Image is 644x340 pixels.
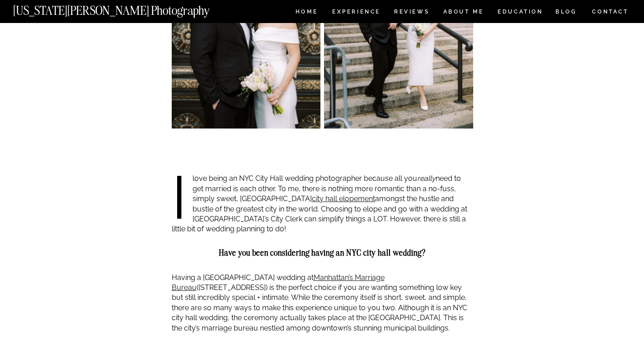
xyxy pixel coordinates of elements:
a: REVIEWS [394,9,428,17]
a: Experience [332,9,380,17]
a: [US_STATE][PERSON_NAME] Photography [13,5,240,12]
p: I love being an NYC City Hall wedding photographer because all you need to get married is each ot... [172,174,473,234]
a: city hall elopement [312,194,375,203]
a: BLOG [555,9,577,17]
p: Having a [GEOGRAPHIC_DATA] wedding at ([STREET_ADDRESS]) is the perfect choice if you are wanting... [172,273,473,333]
a: CONTACT [592,7,629,17]
a: ABOUT ME [443,9,484,17]
a: HOME [294,9,320,17]
strong: Have you been considering having an NYC city hall wedding? [219,248,426,258]
a: EDUCATION [497,9,544,17]
em: really [417,174,436,183]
